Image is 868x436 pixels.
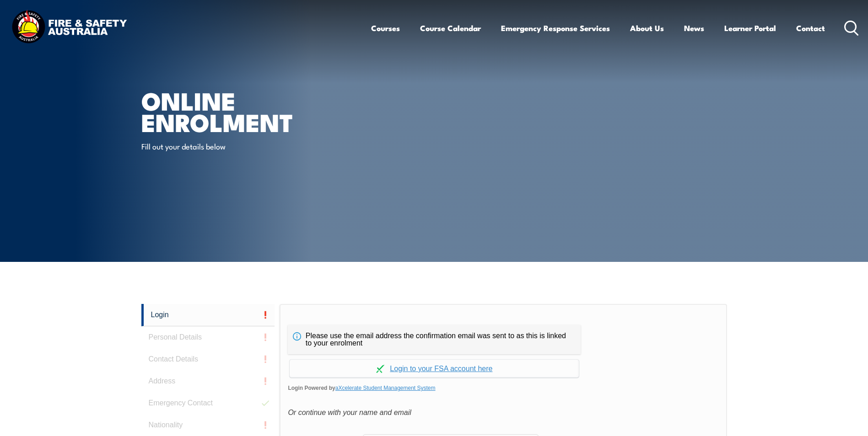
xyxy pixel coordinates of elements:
[371,16,400,40] a: Courses
[420,16,481,40] a: Course Calendar
[288,406,718,420] div: Or continue with your name and email
[796,16,825,40] a: Contact
[288,381,718,395] span: Login Powered by
[724,16,776,40] a: Learner Portal
[335,385,436,391] a: aXcelerate Student Management System
[288,325,581,354] div: Please use the email address the confirmation email was sent to as this is linked to your enrolment
[141,141,308,151] p: Fill out your details below
[376,365,384,373] img: Log in withaxcelerate
[141,304,275,326] a: Login
[684,16,704,40] a: News
[141,90,367,132] h1: Online Enrolment
[501,16,610,40] a: Emergency Response Services
[630,16,664,40] a: About Us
